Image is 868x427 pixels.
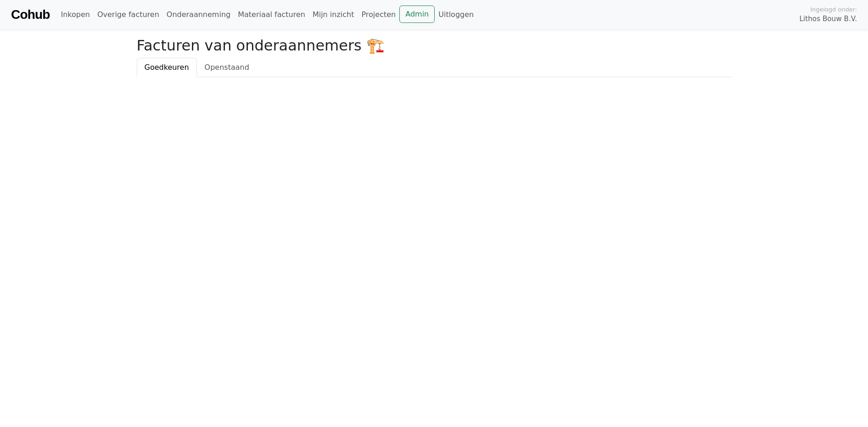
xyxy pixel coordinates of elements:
a: Materiaal facturen [234,6,309,24]
a: Uitloggen [435,6,477,24]
a: Cohub [11,4,50,26]
a: Openstaand [197,58,257,77]
span: Goedkeuren [145,63,189,72]
span: Ingelogd onder: [810,5,857,14]
span: Lithos Bouw B.V. [800,14,857,24]
a: Admin [399,6,435,23]
a: Projecten [358,6,399,24]
a: Inkopen [57,6,93,24]
a: Goedkeuren [137,58,197,77]
a: Mijn inzicht [309,6,358,24]
a: Overige facturen [94,6,163,24]
h2: Facturen van onderaannemers 🏗️ [137,37,732,54]
a: Onderaanneming [163,6,234,24]
span: Openstaand [205,63,249,72]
